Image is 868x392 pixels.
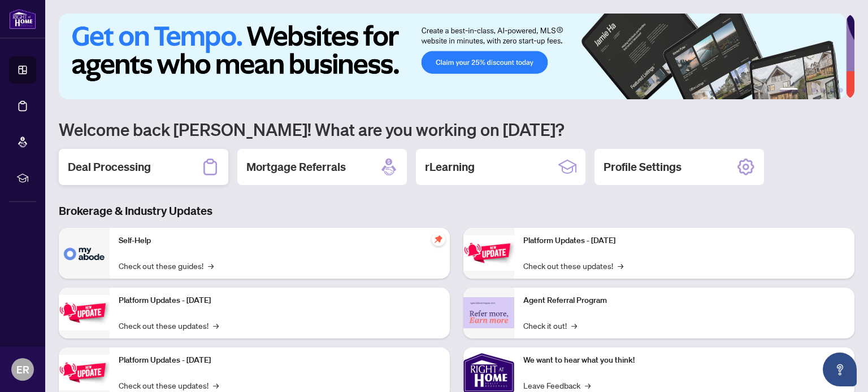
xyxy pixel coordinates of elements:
img: Slide 0 [59,14,846,99]
button: Open asap [823,353,857,386]
p: Platform Updates - [DATE] [523,235,845,247]
img: Platform Updates - September 16, 2025 [59,295,110,331]
span: → [585,379,591,391]
span: → [213,379,219,391]
p: Agent Referral Program [523,294,845,307]
img: logo [9,8,36,29]
a: Check out these guides!→ [119,259,214,272]
h3: Brokerage & Industry Updates [59,203,854,219]
h2: rLearning [425,159,475,175]
button: 5 [830,88,834,93]
p: Platform Updates - [DATE] [119,294,441,307]
a: Check out these updates!→ [523,259,623,272]
p: We want to hear what you think! [523,354,845,367]
button: 4 [821,88,825,93]
a: Check out these updates!→ [119,379,219,391]
h2: Profile Settings [604,159,682,175]
p: Self-Help [119,235,441,247]
img: Platform Updates - June 23, 2025 [463,235,514,271]
button: 3 [811,88,816,93]
h2: Deal Processing [68,159,151,175]
p: Platform Updates - [DATE] [119,354,441,367]
span: → [618,259,623,272]
span: → [208,259,214,272]
button: 1 [780,88,798,93]
img: Agent Referral Program [463,297,514,328]
span: ER [16,362,29,377]
button: 6 [839,88,843,93]
span: → [213,319,219,332]
span: → [571,319,577,332]
span: pushpin [432,232,445,246]
img: Platform Updates - July 21, 2025 [59,355,110,390]
button: 2 [802,88,807,93]
a: Check out these updates!→ [119,319,219,332]
h2: Mortgage Referrals [246,159,346,175]
img: Self-Help [59,228,110,279]
a: Leave Feedback→ [523,379,591,391]
h1: Welcome back [PERSON_NAME]! What are you working on [DATE]? [59,118,854,140]
a: Check it out!→ [523,319,577,332]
